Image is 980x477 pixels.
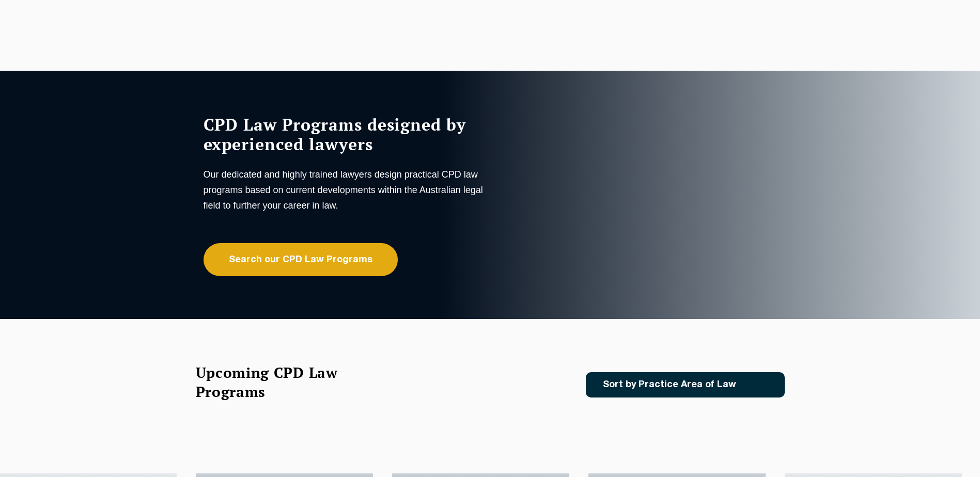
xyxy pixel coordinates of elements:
h1: CPD Law Programs designed by experienced lawyers [204,115,488,154]
h2: Upcoming CPD Law Programs [196,363,364,401]
p: Our dedicated and highly trained lawyers design practical CPD law programs based on current devel... [204,167,488,213]
img: Icon [753,380,765,389]
a: Sort by Practice Area of Law [586,372,785,397]
a: Search our CPD Law Programs [204,243,398,276]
